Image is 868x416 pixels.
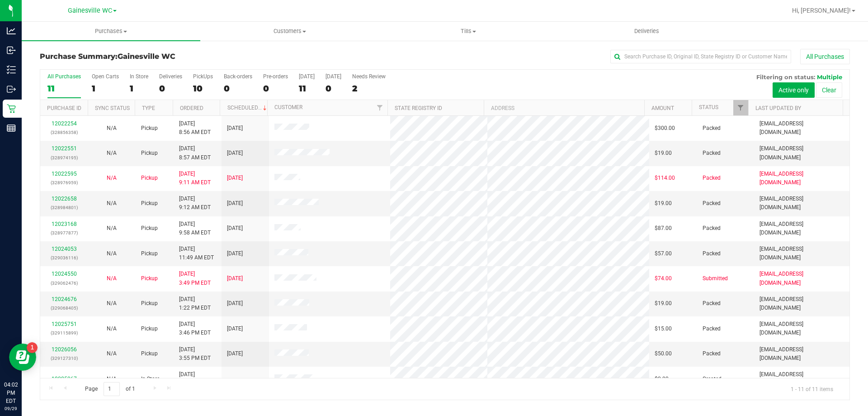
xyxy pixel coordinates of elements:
span: [DATE] 9:12 AM EDT [179,195,211,212]
span: Packed [703,149,721,158]
span: $114.00 [655,174,675,182]
span: Purchases [22,27,200,35]
a: Sync Status [95,105,130,111]
div: 11 [299,83,315,94]
p: (329115899) [46,329,82,337]
span: [DATE] 9:58 AM EDT [179,220,211,237]
button: N/A [107,375,117,383]
a: Amount [651,105,674,111]
div: Needs Review [352,73,386,80]
a: Tills [379,22,557,41]
a: 12023168 [52,221,77,227]
span: [EMAIL_ADDRESS][DOMAIN_NAME] [759,345,844,363]
a: 12025751 [52,321,77,327]
div: 10 [193,83,213,94]
span: Not Applicable [107,250,117,257]
span: Pickup [141,224,158,233]
span: Deliveries [622,27,671,35]
span: [DATE] 3:41 PM EDT [179,370,211,387]
a: 12022595 [52,171,77,177]
span: [DATE] [227,299,243,308]
span: [EMAIL_ADDRESS][DOMAIN_NAME] [759,144,844,162]
span: [DATE] 3:46 PM EDT [179,320,211,337]
span: Not Applicable [107,125,117,131]
button: All Purchases [800,49,850,64]
span: $19.00 [655,299,672,308]
button: N/A [107,149,117,158]
div: 0 [263,83,288,94]
span: Packed [703,299,721,308]
a: Purchase ID [47,105,81,111]
div: In Store [130,73,148,80]
span: [DATE] [227,249,243,258]
p: (329036116) [46,253,82,262]
span: Submitted [703,274,728,283]
span: $87.00 [655,224,672,233]
span: Pickup [141,249,158,258]
span: Packed [703,199,721,208]
a: Status [699,104,718,110]
div: PickUps [193,73,213,80]
span: $74.00 [655,274,672,283]
div: 0 [159,83,182,94]
a: Filter [373,100,387,115]
span: Pickup [141,124,158,133]
button: N/A [107,325,117,333]
button: N/A [107,124,117,133]
div: Pre-orders [263,73,288,80]
a: 12022551 [52,145,77,152]
span: Pickup [141,325,158,333]
span: Not Applicable [107,350,117,357]
span: [DATE] 3:49 PM EDT [179,270,211,287]
p: (329127310) [46,354,82,363]
span: [DATE] [227,349,243,358]
iframe: Resource center unread badge [27,342,38,353]
button: N/A [107,274,117,283]
a: 12024053 [52,246,77,252]
div: 0 [224,83,252,94]
p: 04:02 PM EDT [4,381,18,405]
span: Pickup [141,349,158,358]
span: [EMAIL_ADDRESS][DOMAIN_NAME] [759,295,844,312]
a: State Registry ID [395,105,442,111]
button: Active only [773,82,815,98]
span: Multiple [817,73,842,81]
span: Pickup [141,174,158,182]
span: Packed [703,224,721,233]
span: [DATE] 1:22 PM EDT [179,295,211,312]
span: $19.00 [655,149,672,158]
span: [DATE] [227,199,243,208]
div: 2 [352,83,386,94]
span: Filtering on status: [756,73,815,81]
span: [DATE] 9:11 AM EDT [179,170,211,187]
span: Tills [379,27,557,35]
input: 1 [104,382,120,396]
span: Gainesville WC [118,52,175,61]
span: Packed [703,174,721,182]
div: 1 [130,83,148,94]
span: [EMAIL_ADDRESS][DOMAIN_NAME] [759,220,844,237]
span: Packed [703,249,721,258]
inline-svg: Inventory [7,65,16,74]
p: (329068405) [46,304,82,312]
span: Packed [703,124,721,133]
span: $300.00 [655,124,675,133]
span: [DATE] [227,274,243,283]
span: [DATE] [227,149,243,158]
span: [DATE] 3:55 PM EDT [179,345,211,363]
div: 11 [47,83,81,94]
span: $15.00 [655,325,672,333]
input: Search Purchase ID, Original ID, State Registry ID or Customer Name... [610,50,791,63]
span: Created [703,375,722,383]
button: N/A [107,224,117,233]
p: (328977877) [46,229,82,237]
span: Pickup [141,199,158,208]
p: (328856358) [46,128,82,137]
a: Customer [274,104,302,110]
inline-svg: Reports [7,124,16,133]
div: 1 [92,83,119,94]
iframe: Resource center [9,344,36,371]
a: 12026056 [52,346,77,353]
span: [EMAIL_ADDRESS][DOMAIN_NAME] [759,120,844,137]
span: [DATE] 8:57 AM EDT [179,144,211,162]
